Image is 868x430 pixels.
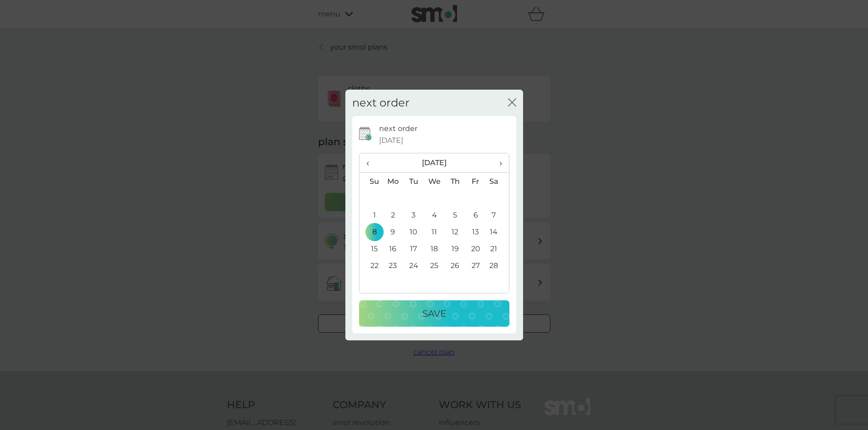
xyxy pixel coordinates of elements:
td: 23 [383,257,404,274]
th: Th [445,173,465,190]
th: Tu [403,173,424,190]
td: 12 [445,223,465,240]
td: 14 [486,223,508,240]
td: 25 [424,257,445,274]
td: 19 [445,240,465,257]
h2: next order [352,96,410,110]
td: 3 [403,207,424,223]
td: 8 [360,223,383,240]
th: We [424,173,445,190]
td: 24 [403,257,424,274]
td: 7 [486,207,508,223]
td: 22 [360,257,383,274]
td: 11 [424,223,445,240]
td: 13 [465,223,486,240]
span: [DATE] [379,135,403,147]
td: 18 [424,240,445,257]
th: Mo [383,173,404,190]
p: Save [422,306,446,321]
th: [DATE] [383,153,486,173]
span: ‹ [366,153,376,172]
td: 1 [360,207,383,223]
span: › [493,153,502,172]
td: 10 [403,223,424,240]
td: 16 [383,240,404,257]
th: Fr [465,173,486,190]
p: next order [379,123,417,135]
button: Save [359,300,509,327]
td: 17 [403,240,424,257]
td: 15 [360,240,383,257]
th: Sa [486,173,508,190]
td: 5 [445,207,465,223]
td: 6 [465,207,486,223]
td: 4 [424,207,445,223]
td: 2 [383,207,404,223]
td: 27 [465,257,486,274]
td: 28 [486,257,508,274]
button: close [508,98,516,108]
td: 26 [445,257,465,274]
td: 20 [465,240,486,257]
td: 9 [383,223,404,240]
th: Su [360,173,383,190]
td: 21 [486,240,508,257]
